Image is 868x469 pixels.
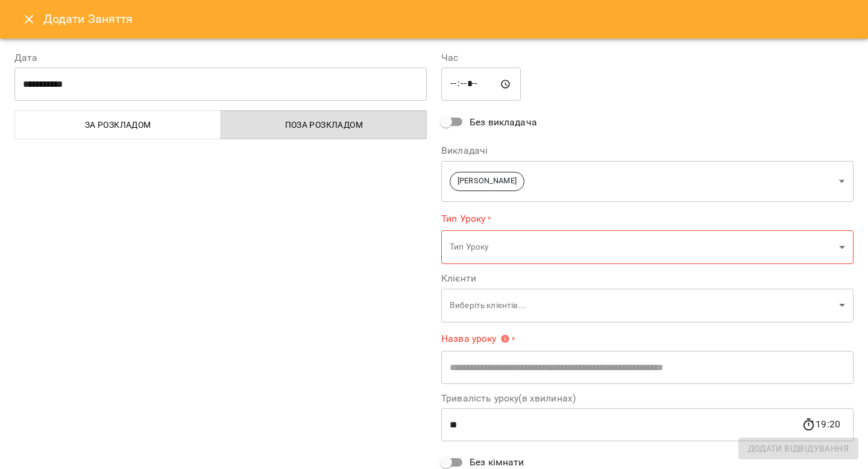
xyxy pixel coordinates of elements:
h6: Додати Заняття [43,10,854,28]
p: Тип Уроку [450,241,834,253]
svg: Вкажіть назву уроку або виберіть клієнтів [500,334,510,344]
div: [PERSON_NAME] [441,160,854,202]
label: Тривалість уроку(в хвилинах) [441,394,854,403]
div: Виберіть клієнтів... [441,288,854,323]
button: Поза розкладом [221,110,427,139]
label: Викладачі [441,146,854,156]
span: Поза розкладом [228,118,420,132]
label: Дата [14,53,427,63]
button: Close [14,5,43,34]
label: Час [441,53,854,63]
p: Виберіть клієнтів... [450,300,834,312]
button: За розкладом [14,110,221,139]
span: [PERSON_NAME] [450,175,524,187]
label: Тип Уроку [441,212,854,225]
span: Без викладача [470,115,537,130]
label: Клієнти [441,274,854,283]
span: Назва уроку [441,334,510,344]
span: За розкладом [22,118,214,132]
div: Тип Уроку [441,230,854,265]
